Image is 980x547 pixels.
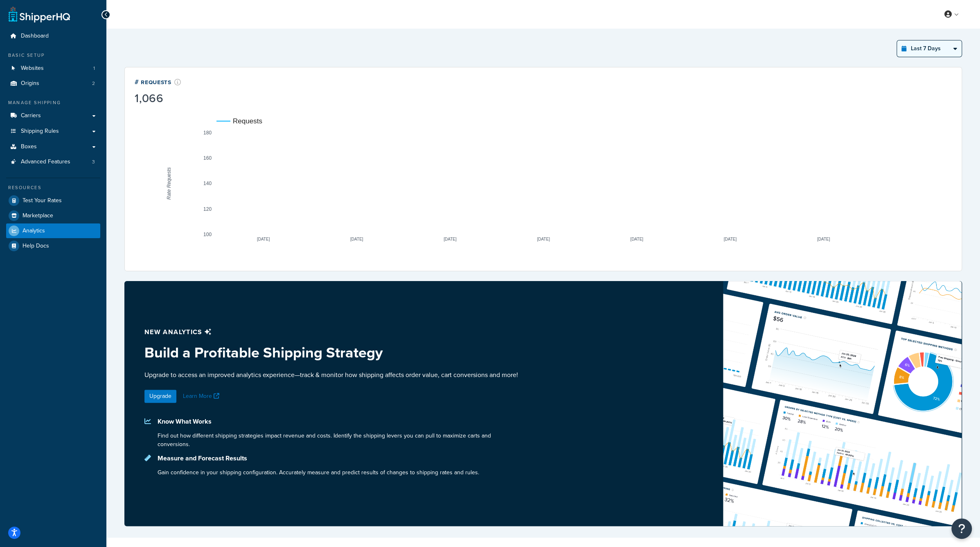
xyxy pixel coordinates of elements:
button: Open Resource Center [951,518,972,539]
div: Manage Shipping [6,99,100,106]
span: Advanced Features [21,159,70,165]
li: Advanced Features [6,154,100,170]
a: Websites1 [6,61,100,76]
span: Websites [21,65,44,72]
a: Shipping Rules [6,124,100,139]
span: Origins [21,80,39,87]
a: Analytics [6,223,100,238]
text: [DATE] [724,237,737,241]
span: Dashboard [21,33,49,40]
span: Carriers [21,112,41,119]
li: Websites [6,61,100,76]
span: Analytics [23,228,45,234]
li: Origins [6,76,100,91]
span: 2 [92,80,95,87]
div: 1,066 [135,93,181,104]
text: Requests [233,117,262,125]
text: [DATE] [537,237,550,241]
p: Upgrade to access an improved analytics experience—track & monitor how shipping affects order val... [144,370,524,380]
h3: Build a Profitable Shipping Strategy [144,344,524,361]
span: Test Your Rates [23,197,62,204]
a: Learn More [183,392,221,400]
a: Test Your Rates [6,193,100,208]
span: 1 [93,65,95,72]
span: Help Docs [23,243,49,250]
svg: A chart. [135,106,952,261]
text: 120 [203,206,212,212]
a: Origins2 [6,76,100,91]
text: 100 [203,232,212,237]
span: Marketplace [23,212,53,219]
text: Rate Requests [166,167,172,199]
text: [DATE] [444,237,457,241]
span: Shipping Rules [21,128,59,135]
text: [DATE] [630,237,643,241]
p: Know What Works [158,416,524,427]
text: [DATE] [350,237,363,241]
p: Gain confidence in your shipping configuration. Accurately measure and predict results of changes... [158,468,479,477]
span: 3 [92,159,95,165]
text: [DATE] [257,237,270,241]
div: Basic Setup [6,52,100,59]
p: New analytics [144,326,524,338]
text: 140 [203,181,212,186]
a: Help Docs [6,239,100,253]
text: 180 [203,130,212,136]
a: Advanced Features3 [6,154,100,170]
a: Upgrade [144,390,176,403]
a: Boxes [6,139,100,154]
a: Dashboard [6,29,100,44]
div: # Requests [135,77,181,87]
span: Boxes [21,143,37,150]
a: Carriers [6,108,100,123]
text: [DATE] [817,237,830,241]
p: Find out how different shipping strategies impact revenue and costs. Identify the shipping levers... [158,431,524,449]
div: Resources [6,184,100,191]
p: Measure and Forecast Results [158,453,479,464]
a: Marketplace [6,208,100,223]
text: 160 [203,155,212,161]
